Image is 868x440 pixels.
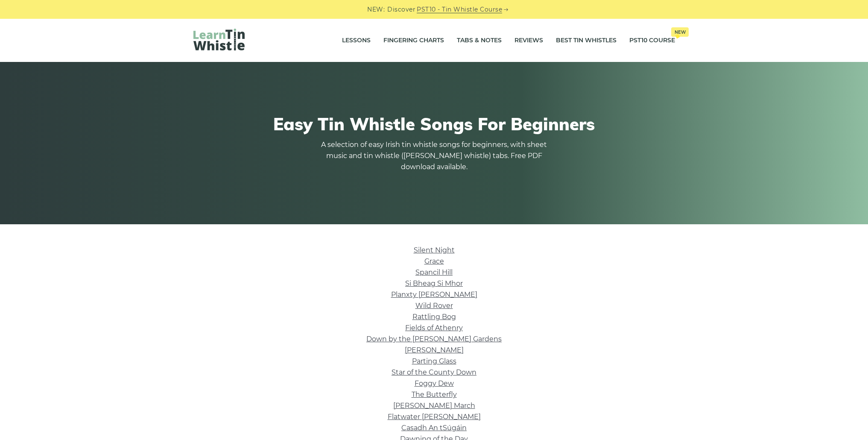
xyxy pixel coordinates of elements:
a: [PERSON_NAME] March [393,402,475,410]
a: Si­ Bheag Si­ Mhor [405,279,463,287]
a: Down by the [PERSON_NAME] Gardens [366,335,502,343]
a: Foggy Dew [415,379,454,387]
h1: Easy Tin Whistle Songs For Beginners [193,114,675,134]
a: Fingering Charts [383,30,444,51]
a: Planxty [PERSON_NAME] [391,290,477,299]
span: New [671,27,689,37]
a: Fields of Athenry [405,324,463,332]
a: Best Tin Whistles [556,30,617,51]
a: Reviews [514,30,543,51]
a: Wild Rover [415,302,453,310]
a: Casadh An tSúgáin [401,424,467,432]
a: Grace [424,257,444,265]
a: Rattling Bog [412,313,456,321]
a: [PERSON_NAME] [405,346,464,354]
a: Parting Glass [412,357,456,365]
p: A selection of easy Irish tin whistle songs for beginners, with sheet music and tin whistle ([PER... [319,139,549,173]
a: Flatwater [PERSON_NAME] [388,413,481,421]
a: Tabs & Notes [457,30,502,51]
a: Star of the County Down [392,368,476,376]
img: LearnTinWhistle.com [193,29,245,50]
a: The Butterfly [412,390,457,399]
a: Lessons [342,30,371,51]
a: Silent Night [414,246,455,254]
a: Spancil Hill [415,268,453,276]
a: PST10 CourseNew [629,30,675,51]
